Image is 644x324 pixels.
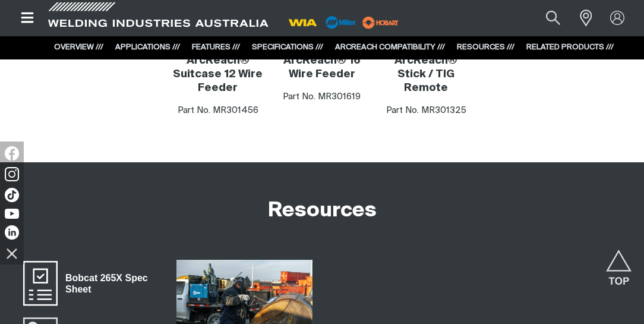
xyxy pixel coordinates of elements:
[526,43,614,51] a: RELATED PRODUCTS ///
[533,5,573,32] button: Search products
[518,5,573,32] input: Product name or item number...
[276,90,368,104] p: Part No. MR301619
[268,198,377,224] h2: Resources
[2,243,22,263] img: hide socials
[380,104,472,118] p: Part No. MR301325
[335,43,445,51] a: ARCREACH COMPATIBILITY ///
[394,55,457,93] a: ArcReach® Stick / TIG Remote
[605,250,632,276] button: Scroll to top
[5,209,19,219] img: YouTube
[192,43,240,51] a: FEATURES ///
[252,43,323,51] a: SPECIFICATIONS ///
[173,55,263,93] a: ArcReach® Suitcase 12 Wire Feeder
[172,104,264,118] p: Part No. MR301456
[115,43,180,51] a: APPLICATIONS ///
[5,225,19,240] img: LinkedIn
[359,18,402,27] a: miller
[5,188,19,202] img: TikTok
[5,167,19,181] img: Instagram
[58,270,157,297] span: Bobcat 265X Spec Sheet
[5,146,19,161] img: Facebook
[457,43,514,51] a: RESOURCES ///
[21,260,157,307] a: Bobcat 265X Spec Sheet
[54,43,103,51] a: OVERVIEW ///
[359,14,402,32] img: miller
